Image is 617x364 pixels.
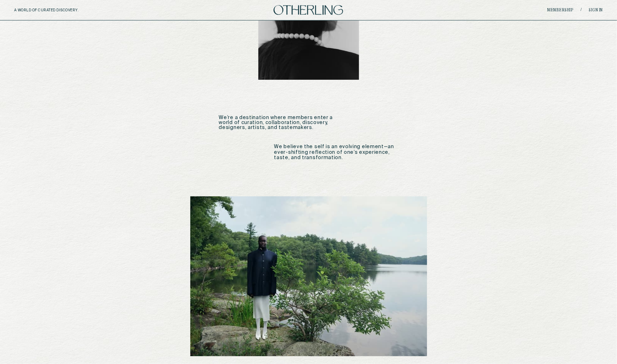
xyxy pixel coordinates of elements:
span: / [581,7,582,13]
h5: A WORLD OF CURATED DISCOVERY. [14,8,110,12]
a: Membership [548,8,574,12]
p: We believe the self is an evolving element—an ever-shifting reflection of one’s experience, taste... [274,144,398,161]
a: Sign in [589,8,603,12]
img: logo [274,5,343,15]
p: We’re a destination where members enter a world of curation, collaboration, discovery, designers,... [219,115,343,130]
img: image [190,196,427,357]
